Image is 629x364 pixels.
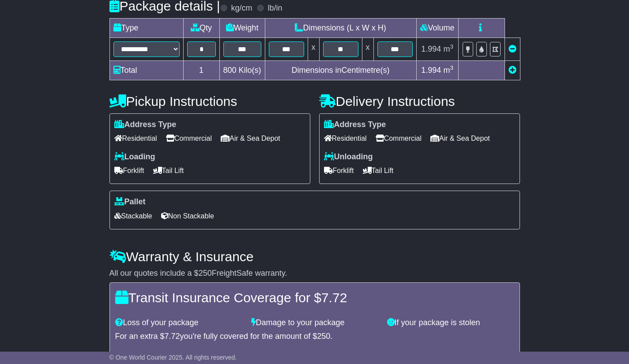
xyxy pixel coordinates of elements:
span: 800 [223,66,237,75]
td: Weight [219,18,265,38]
td: x [308,38,319,60]
span: Forklift [114,164,144,177]
label: kg/cm [231,4,252,13]
div: Loss of your package [111,318,247,328]
span: Commercial [376,131,422,145]
td: Dimensions (L x W x H) [265,18,416,38]
td: Total [109,60,183,80]
span: 1.994 [421,66,441,75]
sup: 3 [450,64,453,71]
h4: Delivery Instructions [319,94,520,109]
a: Add new item [508,66,516,75]
span: 250 [199,269,212,278]
span: Forklift [324,164,354,177]
td: Type [109,18,183,38]
span: Commercial [166,131,212,145]
span: Residential [114,131,157,145]
label: Unloading [324,152,373,162]
div: Damage to your package [247,318,383,328]
div: All our quotes include a $ FreightSafe warranty. [109,269,520,278]
span: Tail Lift [363,164,394,177]
span: Stackable [114,209,152,223]
label: Loading [114,152,155,162]
td: Qty [183,18,219,38]
span: 1.994 [421,45,441,53]
h4: Transit Insurance Coverage for $ [115,290,514,305]
span: 7.72 [165,332,180,341]
td: Volume [416,18,458,38]
td: Kilo(s) [219,60,265,80]
div: If your package is stolen [383,318,519,328]
span: Tail Lift [153,164,184,177]
h4: Pickup Instructions [109,94,310,109]
td: x [362,38,373,60]
span: m [443,66,453,75]
sup: 3 [450,43,453,50]
td: 1 [183,60,219,80]
span: © One World Courier 2025. All rights reserved. [109,354,237,361]
td: Dimensions in Centimetre(s) [265,60,416,80]
label: Address Type [114,120,177,130]
span: Air & Sea Depot [430,131,490,145]
label: lb/in [267,4,282,13]
span: m [443,45,453,53]
label: Address Type [324,120,386,130]
label: Pallet [114,197,146,207]
a: Remove this item [508,45,516,53]
span: 7.72 [321,290,347,305]
span: Air & Sea Depot [221,131,280,145]
h4: Warranty & Insurance [109,249,520,264]
span: 250 [317,332,330,341]
div: For an extra $ you're fully covered for the amount of $ . [115,332,514,341]
span: Residential [324,131,367,145]
span: Non Stackable [161,209,214,223]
